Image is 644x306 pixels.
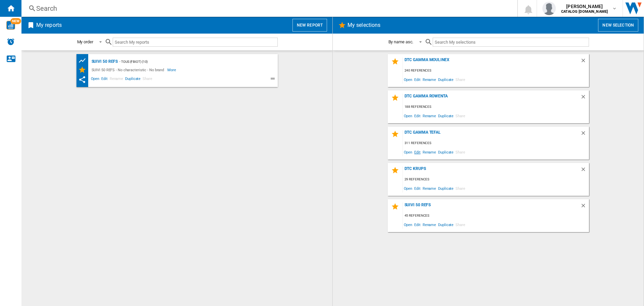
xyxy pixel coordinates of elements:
span: Duplicate [437,111,454,120]
span: Edit [413,147,422,157]
input: Search My reports [113,38,278,47]
span: NEW [10,18,21,24]
div: 240 references [403,67,589,75]
h2: My reports [35,19,63,32]
span: Share [454,220,466,229]
span: Rename [422,184,437,193]
span: Duplicate [124,76,142,84]
div: DTC KRUPS [403,166,580,175]
span: Rename [109,76,124,84]
button: New selection [598,19,638,32]
span: Open [403,75,414,84]
img: profile.jpg [542,2,556,15]
div: 45 references [403,212,589,220]
span: Share [454,111,466,120]
span: Rename [422,75,437,84]
span: Edit [413,220,422,229]
div: Delete [580,130,589,139]
span: Rename [422,111,437,120]
span: Open [403,111,414,120]
img: wise-card.svg [6,21,15,30]
div: My order [77,39,93,44]
div: Product prices grid [78,56,90,65]
span: Edit [413,111,422,120]
div: SUIVI 50 REFS [90,57,118,66]
div: Delete [580,166,589,175]
div: Delete [580,203,589,212]
span: Edit [413,75,422,84]
ng-md-icon: This report has been shared with you [78,76,86,84]
div: DTC Gamma Rowenta [403,94,580,103]
span: Share [142,76,153,84]
div: SUIVI 50 REFS [403,203,580,212]
div: - TOUS (fbiot) (10) [118,57,264,66]
span: Open [403,220,414,229]
span: Duplicate [437,220,454,229]
span: Rename [422,147,437,157]
div: DTC GAMMA MOULINEX [403,57,580,67]
span: Share [454,184,466,193]
div: 188 references [403,103,589,111]
span: Open [403,147,414,157]
span: Open [403,184,414,193]
div: By name asc. [388,39,414,44]
span: Duplicate [437,184,454,193]
button: New report [292,19,327,32]
div: 29 references [403,175,589,184]
div: Delete [580,94,589,103]
div: DTC GAMMA TEFAL [403,130,580,139]
input: Search My selections [433,38,589,47]
img: alerts-logo.svg [7,38,15,46]
span: Share [454,75,466,84]
h2: My selections [346,19,382,32]
div: My Selections [78,66,90,74]
div: 311 references [403,139,589,147]
span: Rename [422,220,437,229]
span: Open [90,76,101,84]
span: More [167,66,177,74]
div: SUIVI 50 REFS - No characteristic - No brand [90,66,168,74]
span: Duplicate [437,147,454,157]
span: Edit [413,184,422,193]
span: Edit [100,76,109,84]
div: Search [36,4,500,13]
span: Share [454,147,466,157]
b: CATALOG [DOMAIN_NAME] [561,9,608,14]
span: [PERSON_NAME] [561,3,608,10]
div: Delete [580,57,589,67]
span: Duplicate [437,75,454,84]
